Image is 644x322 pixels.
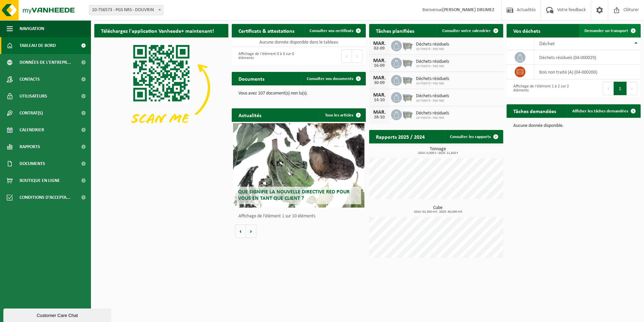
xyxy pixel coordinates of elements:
[373,206,503,214] h3: Cube
[89,5,163,15] span: 10-756573 - PGS NRS - DOUVRIN
[20,105,43,122] span: Contrat(s)
[373,147,503,155] h3: Tonnage
[341,49,352,63] button: Previous
[603,82,614,95] button: Previous
[416,47,449,51] span: 10-756573 - PGS NRS
[373,75,386,81] div: MAR.
[437,24,503,37] a: Consulter votre calendrier
[246,224,256,238] button: Volgende
[416,59,449,64] span: Déchets résiduels
[416,82,449,86] span: 10-756573 - PGS NRS
[539,41,555,47] span: Déchet
[627,82,637,95] button: Next
[20,122,44,138] span: Calendrier
[402,74,413,85] img: WB-2500-GAL-GY-01
[233,123,364,208] a: Que signifie la nouvelle directive RED pour vous en tant que client ?
[373,41,386,46] div: MAR.
[307,77,353,81] span: Consulter vos documents
[416,42,449,47] span: Déchets résiduels
[94,24,221,37] h2: Téléchargez l'application Vanheede+ maintenant!
[373,115,386,120] div: 28-10
[238,189,350,201] span: Que signifie la nouvelle directive RED pour vous en tant que client ?
[510,81,570,96] div: Affichage de l'élément 1 à 2 sur 2 éléments
[614,82,627,95] button: 1
[373,92,386,98] div: MAR.
[20,71,40,88] span: Contacts
[416,64,449,69] span: 10-756573 - PGS NRS
[373,63,386,68] div: 16-09
[235,224,246,238] button: Vorige
[232,37,366,47] td: Aucune donnée disponible dans le tableau
[402,39,413,51] img: WB-2500-GAL-GY-01
[373,210,503,214] span: 2024: 62,500 m3 - 2025: 40,000 m3
[507,24,547,37] h2: Vos déchets
[352,49,362,63] button: Next
[534,50,641,65] td: déchets résiduels (04-000029)
[304,24,365,37] a: Consulter vos certificats
[442,7,494,12] strong: [PERSON_NAME] DRUMEZ
[232,72,271,85] h2: Documents
[579,24,640,37] a: Demander un transport
[232,24,301,37] h2: Certificats & attestations
[89,5,163,15] span: 10-756573 - PGS NRS - DOUVRIN
[373,58,386,63] div: MAR.
[534,65,641,79] td: bois non traité (A) (04-000200)
[20,155,45,172] span: Documents
[402,91,413,103] img: WB-2500-GAL-GY-01
[369,24,421,37] h2: Tâches planifiées
[416,116,449,120] span: 10-756573 - PGS NRS
[567,104,640,118] a: Afficher les tâches demandées
[373,152,503,155] span: 2024: 0,000 t - 2025: 11,820 t
[20,138,40,155] span: Rapports
[416,93,449,99] span: Déchets résiduels
[20,189,70,206] span: Conditions d'accepta...
[373,46,386,51] div: 02-09
[235,49,295,63] div: Affichage de l'élément 0 à 0 sur 0 éléments
[416,76,449,82] span: Déchets résiduels
[402,108,413,120] img: WB-2500-GAL-GY-01
[373,110,386,115] div: MAR.
[513,124,634,128] p: Aucune donnée disponible.
[507,104,563,117] h2: Tâches demandées
[369,130,431,143] h2: Rapports 2025 / 2024
[20,54,71,71] span: Données de l'entrepr...
[584,29,628,33] span: Demander un transport
[373,81,386,85] div: 30-09
[20,172,60,189] span: Boutique en ligne
[402,57,413,68] img: WB-2500-GAL-GY-01
[20,20,44,37] span: Navigation
[94,37,228,138] img: Download de VHEPlus App
[373,98,386,103] div: 14-10
[238,214,362,219] p: Affichage de l'élément 1 sur 10 éléments
[232,108,268,122] h2: Actualités
[20,37,56,54] span: Tableau de bord
[3,307,112,322] iframe: chat widget
[416,111,449,116] span: Déchets résiduels
[442,29,491,33] span: Consulter votre calendrier
[301,72,365,85] a: Consulter vos documents
[20,88,47,105] span: Utilisateurs
[416,99,449,103] span: 10-756573 - PGS NRS
[320,108,365,122] a: Tous les articles
[310,29,353,33] span: Consulter vos certificats
[445,130,503,143] a: Consulter les rapports
[572,109,628,113] span: Afficher les tâches demandées
[238,91,359,96] p: Vous avez 107 document(s) non lu(s).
